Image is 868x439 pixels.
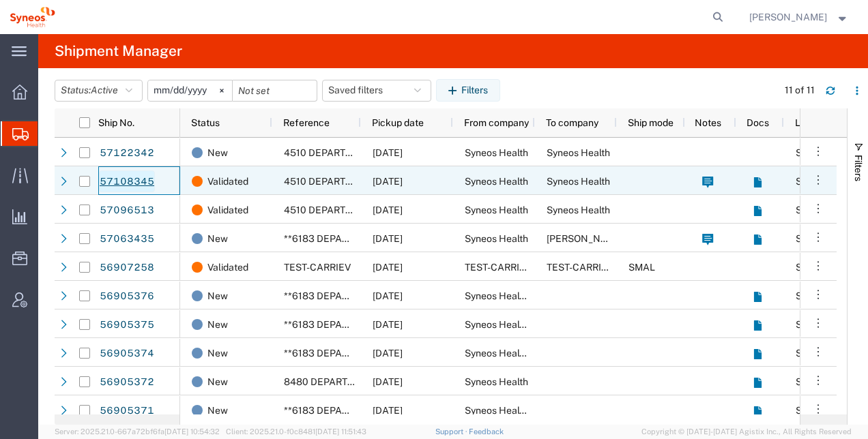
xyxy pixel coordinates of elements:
span: Syneos Health Poland sp. z.o.o [465,405,597,416]
span: 10/16/2025 [373,176,403,187]
a: 56905375 [99,314,155,335]
input: Not set [233,80,317,101]
span: Syneos Health [465,147,528,158]
span: 09/22/2025 [373,290,403,301]
a: Support [435,427,469,436]
span: New [207,339,228,367]
span: New [207,224,228,253]
span: 10/10/2025 [373,233,403,244]
span: Validated [207,167,248,196]
span: Syneos Health [465,233,528,244]
span: 09/22/2025 [373,405,403,416]
img: logo [10,7,55,27]
span: New [207,138,228,167]
a: 57108345 [99,170,155,192]
span: 09/22/2025 [373,376,403,387]
span: Status [191,117,220,128]
span: Pickup date [372,117,424,128]
span: Syneos Health [547,147,610,158]
span: SMAL [628,262,655,273]
a: 57096513 [99,199,155,221]
span: 4510 DEPARTMENTAL EXPENSE [284,176,431,187]
span: Docs [747,117,769,128]
span: New [207,310,228,339]
button: [PERSON_NAME] [749,9,850,25]
span: Notes [695,117,721,128]
span: 4510 DEPARTMENTAL EXPENSE [284,147,431,158]
span: TEST-CARRIEV [465,262,532,273]
span: To company [546,117,598,128]
a: 56905374 [99,342,155,364]
span: Ship mode [628,117,674,128]
span: Syneos Health [465,176,528,187]
span: Active [91,85,118,95]
span: Validated [207,196,248,224]
button: Filters [436,79,500,101]
span: Filters [853,155,864,181]
span: From company [464,117,529,128]
span: Oksana Tsankova [749,10,827,25]
span: 09/23/2025 [373,262,403,273]
span: **6183 DEPARTMENTAL EXPENSE [284,233,439,244]
span: [DATE] 11:51:43 [315,427,366,436]
span: Validated [207,253,248,282]
span: Willis Tower Watson LLC [547,233,753,244]
span: Client: 2025.21.0-f0c8481 [226,427,366,436]
span: [DATE] 10:54:32 [164,427,220,436]
span: 10/16/2025 [373,147,403,158]
span: Reference [283,117,330,128]
span: New [207,396,228,425]
span: **6183 DEPARTMENTAL EXPENSE [284,290,439,301]
span: Syneos Health [547,176,610,187]
div: 11 of 11 [785,83,815,97]
button: Status:Active [55,80,143,102]
span: Syneos Health [465,205,528,215]
span: Syneos Health Poland sp. z.o.o [465,348,597,359]
span: TEST-CARRIEV [284,262,351,273]
a: 56905372 [99,371,155,393]
span: **6183 DEPARTMENTAL EXPENSE [284,319,439,330]
a: 56905371 [99,399,155,421]
span: Ship No. [98,117,134,128]
input: Not set [148,80,232,101]
h4: Shipment Manager [55,34,182,68]
span: Copyright © [DATE]-[DATE] Agistix Inc., All Rights Reserved [641,426,852,438]
span: Location [795,117,833,128]
a: 56907258 [99,256,155,278]
span: 10/14/2025 [373,205,403,215]
span: New [207,367,228,396]
a: 57122342 [99,142,155,164]
span: Syneos Health [547,205,610,215]
span: TEST-CARRIEV [547,262,613,273]
button: Saved filters [322,80,431,102]
a: 56905376 [99,285,155,307]
span: Syneos Health Poland sp. z.o.o [465,319,597,330]
span: 4510 DEPARTMENTAL EXPENSE [284,205,431,215]
span: **6183 DEPARTMENTAL EXPENSE [284,405,439,416]
span: **6183 DEPARTMENTAL EXPENSE [284,348,439,359]
span: 09/22/2025 [373,319,403,330]
span: 09/22/2025 [373,348,403,359]
span: Syneos Health [465,376,528,387]
a: Feedback [469,427,504,436]
a: 57063435 [99,228,155,249]
span: New [207,282,228,310]
span: Syneos Health Poland sp. z.o.o [465,290,597,301]
span: 8480 DEPARTMENTAL EXPENSE [284,376,433,387]
span: Server: 2025.21.0-667a72bf6fa [55,427,220,436]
